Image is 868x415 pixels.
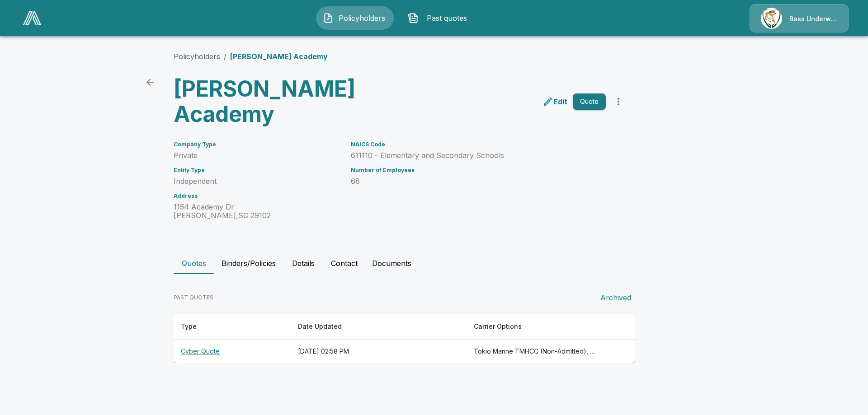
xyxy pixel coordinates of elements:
[174,294,213,302] p: PAST QUOTES
[174,51,328,62] nav: breadcrumb
[174,193,340,199] h6: Address
[174,177,340,186] p: Independent
[174,252,214,274] button: Quotes
[541,94,569,109] a: edit
[597,289,635,307] button: Archived
[408,13,419,23] img: Past quotes Icon
[351,177,606,186] p: 68
[174,76,397,127] h3: [PERSON_NAME] Academy
[467,314,604,340] th: Carrier Options
[609,93,627,111] button: more
[174,203,340,220] p: 1154 Academy Dr [PERSON_NAME] , SC 29102
[283,252,324,274] button: Details
[291,314,467,340] th: Date Updated
[224,51,226,62] li: /
[351,141,606,148] h6: NAICS Code
[174,52,220,61] a: Policyholders
[174,340,291,364] th: Cyber Quote
[351,167,606,173] h6: Number of Employees
[422,13,472,23] span: Past quotes
[323,13,334,23] img: Policyholders Icon
[141,73,159,91] a: back
[174,167,340,173] h6: Entity Type
[230,51,328,62] p: [PERSON_NAME] Academy
[174,141,340,148] h6: Company Type
[553,96,567,107] p: Edit
[174,151,340,160] p: Private
[316,6,394,30] button: Policyholders IconPolicyholders
[365,252,419,274] button: Documents
[214,252,283,274] button: Binders/Policies
[467,340,604,364] th: Tokio Marine TMHCC (Non-Admitted), Beazley, CFC (Admitted), At-Bay (Non-Admitted), Coalition (Non...
[337,13,387,23] span: Policyholders
[291,340,467,364] th: [DATE] 02:58 PM
[573,93,606,110] button: Quote
[174,314,635,363] table: responsive table
[174,314,291,340] th: Type
[351,151,606,160] p: 611110 - Elementary and Secondary Schools
[174,252,694,274] div: policyholder tabs
[401,6,479,30] button: Past quotes IconPast quotes
[23,11,41,25] img: AA Logo
[324,252,365,274] button: Contact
